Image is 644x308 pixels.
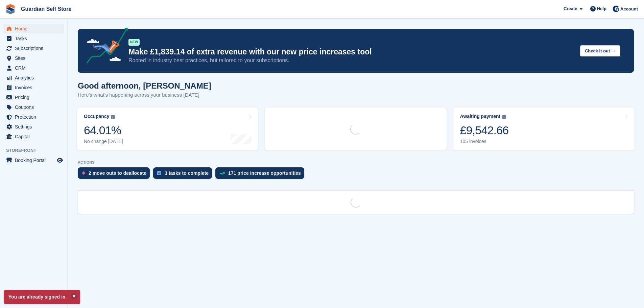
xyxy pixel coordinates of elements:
img: stora-icon-8386f47178a22dfd0bd8f6a31ec36ba5ce8667c1dd55bd0f319d3a0aa187defe.svg [5,4,16,14]
a: menu [3,93,64,102]
img: task-75834270c22a3079a89374b754ae025e5fb1db73e45f91037f5363f120a921f8.svg [157,171,161,175]
div: 64.01% [84,123,123,137]
a: Occupancy 64.01% No change [DATE] [77,108,258,150]
h1: Good afternoon, [PERSON_NAME] [78,81,211,90]
span: Capital [15,132,55,141]
img: move_outs_to_deallocate_icon-f764333ba52eb49d3ac5e1228854f67142a1ed5810a6f6cc68b1a99e826820c5.svg [82,171,85,175]
a: menu [3,53,64,63]
a: menu [3,156,64,165]
div: Occupancy [84,114,109,119]
p: ACTIONS [78,160,634,165]
span: Analytics [15,73,55,82]
span: Account [620,6,638,13]
div: £9,542.66 [460,123,509,137]
p: Rooted in industry best practices, but tailored to your subscriptions. [128,57,575,64]
a: menu [3,132,64,141]
a: 2 move outs to deallocate [78,167,153,182]
a: menu [3,44,64,53]
button: Check it out → [580,45,620,56]
img: icon-info-grey-7440780725fd019a000dd9b08b2336e03edf1995a4989e88bcd33f0948082b44.svg [111,115,115,119]
div: 171 price increase opportunities [228,170,301,176]
span: Coupons [15,102,55,112]
div: 2 move outs to deallocate [89,170,146,176]
div: No change [DATE] [84,139,123,144]
img: price_increase_opportunities-93ffe204e8149a01c8c9dc8f82e8f89637d9d84a8eef4429ea346261dce0b2c0.svg [219,172,225,175]
a: menu [3,73,64,82]
span: Sites [15,53,55,63]
div: Awaiting payment [460,114,501,119]
p: You are already signed in. [4,290,80,304]
a: menu [3,122,64,132]
span: CRM [15,63,55,73]
span: Booking Portal [15,156,55,165]
img: Tom Scott [613,5,619,12]
span: Protection [15,112,55,122]
span: Subscriptions [15,44,55,53]
a: 171 price increase opportunities [215,167,308,182]
span: Help [597,5,606,12]
a: menu [3,102,64,112]
a: 3 tasks to complete [153,167,215,182]
span: Tasks [15,34,55,43]
span: Create [564,5,577,12]
a: menu [3,83,64,92]
span: Settings [15,122,55,132]
div: 3 tasks to complete [165,170,209,176]
img: price-adjustments-announcement-icon-8257ccfd72463d97f412b2fc003d46551f7dbcb40ab6d574587a9cd5c0d94... [81,27,128,66]
p: Here's what's happening across your business [DATE] [78,91,211,99]
a: menu [3,24,64,33]
a: menu [3,63,64,73]
a: menu [3,34,64,43]
a: menu [3,112,64,122]
a: Awaiting payment £9,542.66 105 invoices [453,108,635,150]
div: NEW [128,39,140,46]
span: Pricing [15,93,55,102]
img: icon-info-grey-7440780725fd019a000dd9b08b2336e03edf1995a4989e88bcd33f0948082b44.svg [502,115,506,119]
span: Storefront [6,147,67,154]
a: Preview store [56,156,64,164]
span: Home [15,24,55,33]
span: Invoices [15,83,55,92]
p: Make £1,839.14 of extra revenue with our new price increases tool [128,47,575,57]
div: 105 invoices [460,139,509,144]
a: Guardian Self Store [18,3,74,15]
